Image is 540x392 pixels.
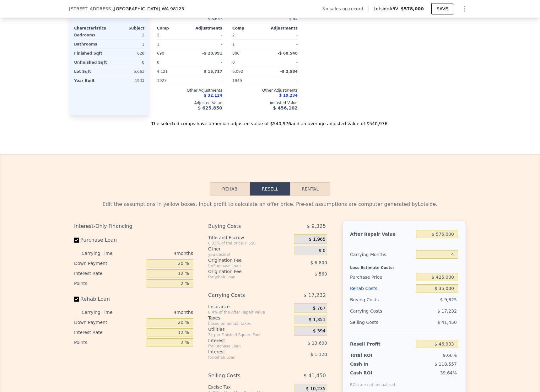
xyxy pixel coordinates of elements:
[191,40,222,49] div: -
[232,60,235,65] span: 0
[208,252,291,257] div: you decide!
[74,58,108,67] div: Unfinished Sqft
[307,221,326,232] span: $ 9,325
[310,352,327,357] span: $ 1,120
[82,307,122,317] div: Carrying Time
[350,294,413,305] div: Buying Costs
[232,100,298,105] div: Adjusted Value
[208,355,278,360] div: for Rehab Loan
[232,40,264,49] div: 1
[350,228,413,240] div: After Repair Value
[304,370,326,381] span: $ 41,450
[431,3,453,14] button: SAVE
[157,69,168,74] span: 4,121
[113,6,184,12] span: , [GEOGRAPHIC_DATA]
[208,332,291,337] div: 3¢ per Finished Square Foot
[208,241,291,246] div: 0.33% of the price + 550
[266,58,298,67] div: -
[111,31,144,40] div: 2
[280,69,298,74] span: -$ 2,584
[202,51,222,56] span: -$ 28,991
[109,26,144,31] div: Subject
[198,105,222,110] span: $ 625,850
[350,376,395,387] div: ROIs are not annualized
[350,260,458,271] div: Less Estimate Costs:
[157,26,190,31] div: Comp
[125,248,193,258] div: 4 months
[74,258,144,268] div: Down Payment
[208,275,278,280] div: for Rehab Loan
[208,344,278,349] div: for Purchase Loan
[313,306,326,311] span: $ 767
[437,309,457,314] span: $ 17,232
[266,40,298,49] div: -
[289,17,298,21] span: $ 44
[443,353,457,358] span: 9.66%
[208,310,291,315] div: 0.4% of the After Repair Value
[315,271,327,277] span: $ 560
[350,271,413,283] div: Purchase Price
[208,370,278,381] div: Selling Costs
[208,303,291,310] div: Insurance
[190,26,222,31] div: Adjustments
[265,26,298,31] div: Adjustments
[309,237,325,242] span: $ 1,965
[208,337,278,344] div: Interest
[350,361,389,367] div: Cash In
[74,31,108,40] div: Bedrooms
[208,321,291,326] div: based on annual taxes
[74,40,108,49] div: Bathrooms
[74,293,144,305] label: Rehab Loan
[310,260,327,265] span: $ 6,800
[319,248,326,254] span: $ 0
[250,182,290,196] button: Resell
[157,40,188,49] div: 1
[208,326,291,332] div: Utilities
[74,317,144,327] div: Down Payment
[279,93,298,98] span: $ 19,234
[232,26,265,31] div: Comp
[437,320,457,325] span: $ 41,450
[208,384,291,390] div: Excise Tax
[304,290,326,301] span: $ 17,232
[208,263,278,268] div: for Purchase Loan
[435,362,457,367] span: $ 118,557
[74,238,79,243] input: Purchase Loan
[350,338,413,350] div: Resell Profit
[308,341,327,346] span: $ 13,600
[232,88,298,93] div: Other Adjustments
[266,76,298,85] div: -
[74,76,108,85] div: Year Built
[440,297,457,302] span: $ 9,325
[440,370,457,375] span: 39.64%
[74,268,144,278] div: Interest Rate
[322,6,368,12] div: No sales on record
[266,31,298,40] div: -
[350,283,413,294] div: Rehab Costs
[157,76,188,85] div: 1927
[157,88,222,93] div: Other Adjustments
[160,6,184,11] span: , WA 98125
[191,31,222,40] div: -
[309,317,325,323] span: $ 1,351
[208,315,291,321] div: Taxes
[111,67,144,76] div: 5,663
[208,257,278,263] div: Origination Fee
[350,249,413,260] div: Carrying Months
[208,290,278,301] div: Carrying Costs
[306,386,326,392] span: $ 10,235
[210,182,250,196] button: Rehab
[157,33,159,37] span: 2
[204,69,222,74] span: $ 15,717
[208,234,291,241] div: Title and Escrow
[208,221,278,232] div: Buying Costs
[350,317,413,328] div: Selling Costs
[278,51,298,56] span: -$ 60,548
[313,328,326,334] span: $ 394
[74,327,144,337] div: Interest Rate
[74,297,79,302] input: Rehab Loan
[208,268,278,275] div: Origination Fee
[125,307,193,317] div: 4 months
[111,58,144,67] div: 0
[69,115,471,127] div: The selected comps have a median adjusted value of $540,976 and an average adjusted value of $540...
